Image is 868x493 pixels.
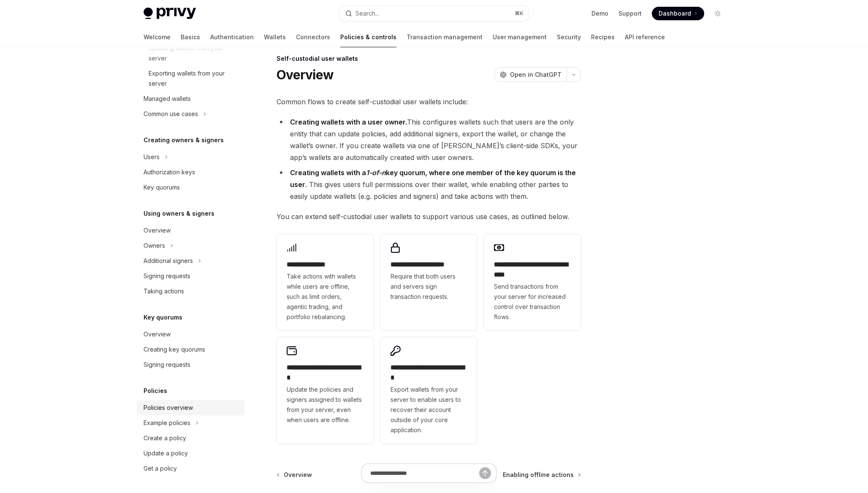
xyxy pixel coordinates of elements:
span: Dashboard [659,9,691,18]
div: Common use cases [144,109,198,119]
div: Users [144,152,160,162]
span: Require that both users and servers sign transaction requests. [391,271,467,302]
a: Creating key quorums [137,342,245,357]
a: Recipes [591,27,615,47]
a: Policies overview [137,400,245,415]
strong: Creating wallets with a user owner. [290,118,407,126]
div: Overview [144,329,171,339]
span: Update the policies and signers assigned to wallets from your server, even when users are offline. [287,385,363,425]
button: Toggle dark mode [711,7,724,20]
button: Toggle Common use cases section [137,106,245,122]
a: Welcome [144,27,171,47]
a: Dashboard [652,7,704,20]
a: Managed wallets [137,91,245,106]
a: Taking actions [137,284,245,299]
div: Managed wallets [144,94,191,104]
a: Authorization keys [137,165,245,180]
div: Example policies [144,418,190,428]
a: API reference [625,27,665,47]
span: Export wallets from your server to enable users to recover their account outside of your core app... [391,385,467,435]
div: Search... [355,8,379,19]
button: Toggle Example policies section [137,415,245,431]
button: Toggle Owners section [137,238,245,253]
div: Create a policy [144,433,186,443]
h5: Creating owners & signers [144,135,224,145]
span: Send transactions from your server for increased control over transaction flows. [494,282,571,322]
span: ⌘ K [515,10,524,17]
div: Exporting wallets from your server [149,68,240,89]
a: Support [618,9,642,18]
button: Send message [479,467,491,479]
a: Overview [137,223,245,238]
button: Open search [339,6,529,21]
strong: Creating wallets with a key quorum, where one member of the key quorum is the user [290,168,576,189]
div: Signing requests [144,271,190,281]
div: Get a policy [144,463,177,474]
a: Authentication [210,27,254,47]
a: Policies & controls [340,27,396,47]
img: light logo [144,8,196,19]
a: Connectors [296,27,330,47]
li: This configures wallets such that users are the only entity that can update policies, add additio... [277,116,581,163]
button: Open in ChatGPT [494,68,567,82]
a: Exporting wallets from your server [137,66,245,91]
li: . This gives users full permissions over their wallet, while enabling other parties to easily upd... [277,167,581,202]
div: Additional signers [144,256,193,266]
div: Authorization keys [144,167,195,177]
div: Taking actions [144,286,184,296]
a: Security [557,27,581,47]
a: Get a policy [137,461,245,476]
div: Self-custodial user wallets [277,54,581,63]
div: Overview [144,225,171,236]
button: Toggle Users section [137,149,245,165]
a: Signing requests [137,268,245,284]
a: Signing requests [137,357,245,372]
a: Basics [181,27,200,47]
h5: Policies [144,386,167,396]
a: Demo [591,9,608,18]
h5: Key quorums [144,312,182,322]
a: Wallets [264,27,286,47]
span: Take actions with wallets while users are offline, such as limit orders, agentic trading, and por... [287,271,363,322]
div: Owners [144,241,165,251]
span: Open in ChatGPT [510,70,561,79]
div: Update a policy [144,448,188,458]
input: Ask a question... [370,464,479,482]
em: 1-of-n [366,168,386,177]
div: Key quorums [144,182,180,192]
div: Signing requests [144,360,190,370]
button: Toggle Additional signers section [137,253,245,268]
h5: Using owners & signers [144,209,214,219]
a: Overview [137,327,245,342]
a: **** **** *****Take actions with wallets while users are offline, such as limit orders, agentic t... [277,234,374,330]
span: Common flows to create self-custodial user wallets include: [277,96,581,108]
a: Create a policy [137,431,245,446]
div: Creating key quorums [144,344,205,355]
div: Policies overview [144,403,193,413]
a: Update a policy [137,446,245,461]
a: User management [493,27,547,47]
h1: Overview [277,67,334,82]
span: You can extend self-custodial user wallets to support various use cases, as outlined below. [277,211,581,222]
a: Key quorums [137,180,245,195]
a: Transaction management [407,27,483,47]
